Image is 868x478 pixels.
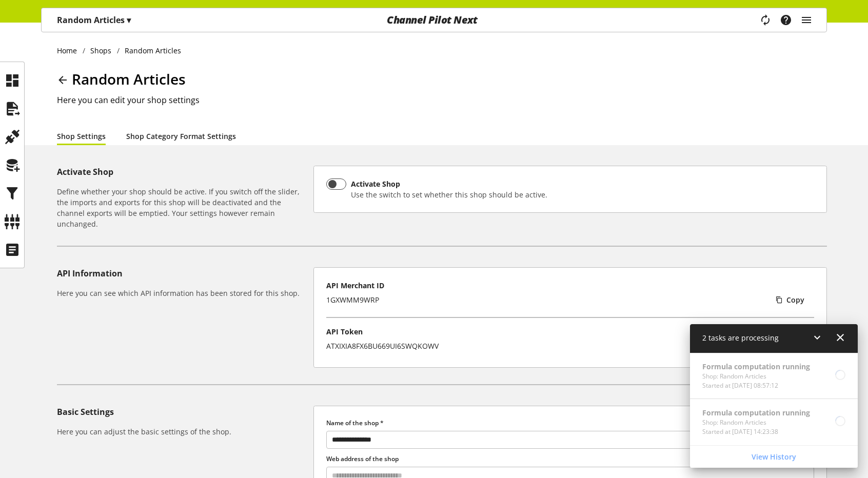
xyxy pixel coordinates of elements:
div: 1GXWMM9WRP [326,294,379,305]
a: Shop Category Format Settings [126,131,236,142]
div: Activate Shop [351,178,547,189]
h6: Define whether your shop should be active. If you switch off the slider, the imports and exports ... [57,186,309,229]
a: Home [57,45,83,56]
a: View History [692,448,856,466]
p: API Token [326,326,814,337]
h6: Here you can adjust the basic settings of the shop. [57,426,309,437]
nav: main navigation [41,8,827,32]
a: Shop Settings [57,131,106,142]
a: Shops [85,45,117,56]
h2: Here you can edit your shop settings [57,94,827,106]
div: Use the switch to set whether this shop should be active. [351,189,547,200]
button: Copy [772,291,814,309]
span: ▾ [127,14,131,26]
span: View History [752,451,796,462]
h5: Activate Shop [57,166,309,178]
span: 2 tasks are processing [702,333,779,343]
span: Random Articles [72,69,186,89]
div: ATXIXIA8FX6BU669UI6SWQKOWV [326,341,439,351]
span: Web address of the shop [326,454,399,463]
span: Copy [786,294,804,305]
p: Random Articles [57,14,131,26]
span: Name of the shop * [326,419,384,427]
p: API Merchant ID [326,280,814,291]
h6: Here you can see which API information has been stored for this shop. [57,288,309,298]
h5: Basic Settings [57,406,309,418]
h5: API Information [57,267,309,280]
